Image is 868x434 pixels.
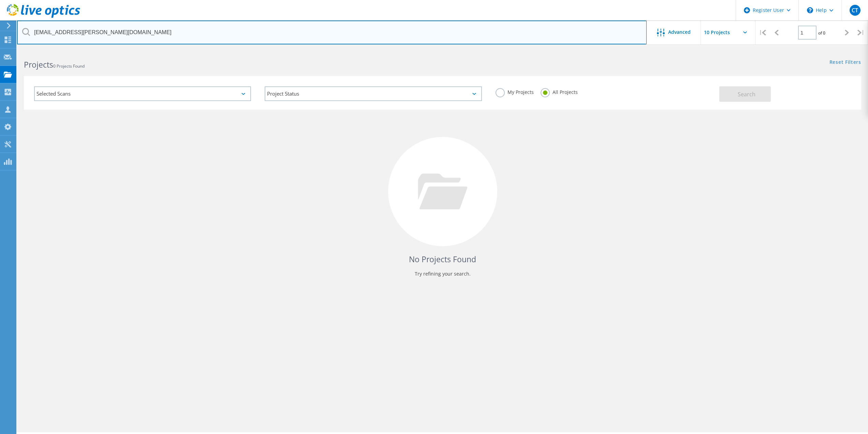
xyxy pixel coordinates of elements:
[24,59,53,70] b: Projects
[265,86,482,101] div: Project Status
[496,88,534,95] label: My Projects
[31,268,854,279] p: Try refining your search.
[807,7,813,13] svg: \n
[7,14,80,19] a: Live Optics Dashboard
[818,30,825,36] span: of 0
[852,8,858,13] span: CT
[719,86,771,102] button: Search
[668,30,691,34] span: Advanced
[738,90,755,98] span: Search
[854,20,868,45] div: |
[31,254,854,265] h4: No Projects Found
[17,20,647,44] input: Search projects by name, owner, ID, company, etc
[755,20,769,45] div: |
[829,60,861,66] a: Reset Filters
[34,86,251,101] div: Selected Scans
[541,88,578,95] label: All Projects
[53,63,85,69] span: 0 Projects Found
